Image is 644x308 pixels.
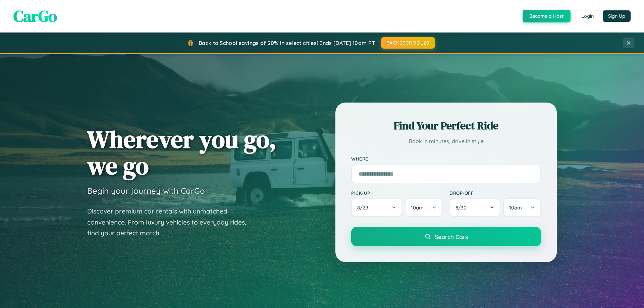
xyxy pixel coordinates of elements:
button: 8/29 [351,198,402,217]
button: 10am [405,198,443,217]
span: 8 / 30 [455,204,470,211]
button: Login [576,10,599,22]
label: Drop-off [449,190,541,196]
span: 8 / 29 [357,204,371,211]
button: Sign Up [603,10,631,22]
button: 10am [503,198,541,217]
p: Discover premium car rentals with unmatched convenience. From luxury vehicles to everyday rides, ... [87,206,255,239]
label: Pick-up [351,190,443,196]
span: Back to School savings of 20% in select cities! Ends [DATE] 10am PT. [199,40,376,46]
h2: Find Your Perfect Ride [351,118,541,133]
span: 10am [509,204,522,211]
h1: Wherever you go, we go [87,126,276,179]
p: Book in minutes, drive in style [351,136,541,146]
button: 8/30 [449,198,500,217]
span: Search Cars [435,233,468,240]
h3: Begin your journey with CarGo [87,186,205,196]
span: 10am [411,204,424,211]
button: Search Cars [351,227,541,246]
button: BACK2SCHOOL20 [381,37,435,49]
label: Where [351,156,541,162]
span: CarGo [13,5,57,27]
button: Become a Host [523,10,571,22]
